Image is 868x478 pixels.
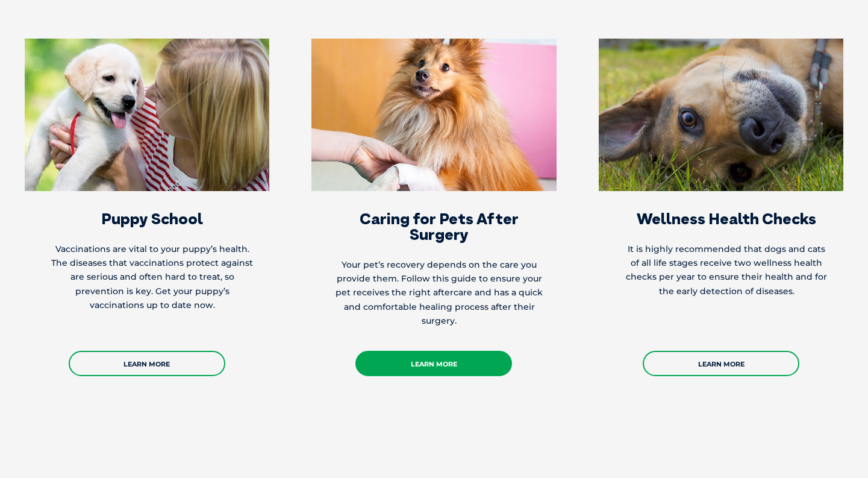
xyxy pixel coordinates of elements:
[336,211,543,242] h3: Caring for Pets After Surgery
[49,211,257,227] h3: Puppy School
[336,258,543,328] p: Your pet’s recovery depends on the care you provide them. Follow this guide to ensure your pet re...
[623,242,831,298] p: It is highly recommended that dogs and cats of all life stages receive two wellness health checks...
[69,351,225,376] a: Learn More
[623,211,831,227] h3: Wellness Health Checks
[355,351,512,376] a: Learn More
[643,351,799,376] a: Learn More
[49,242,257,312] p: Vaccinations are vital to your puppy’s health. The diseases that vaccinations protect against are...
